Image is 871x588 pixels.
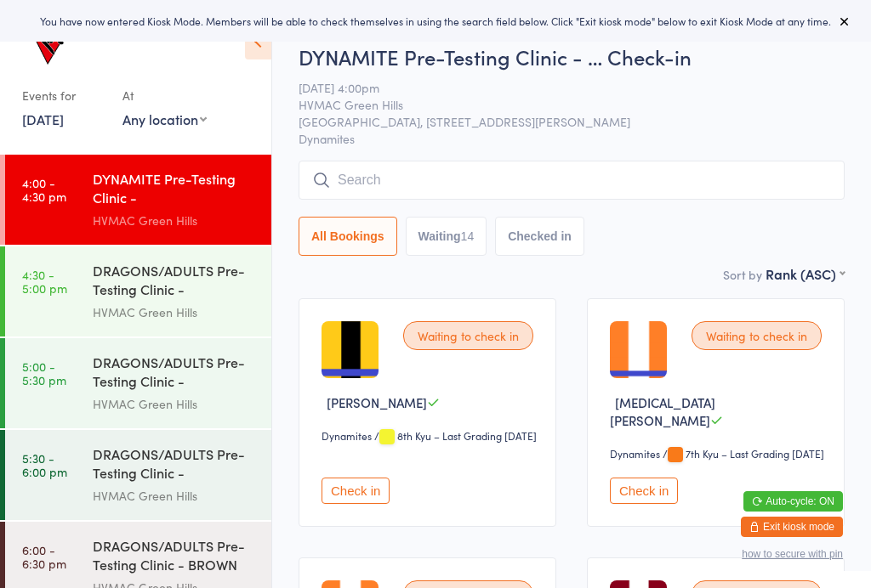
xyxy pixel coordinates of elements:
[93,486,257,506] div: HVMAC Green Hills
[299,217,397,256] button: All Bookings
[299,96,818,113] span: HVMAC Green Hills
[22,451,67,478] time: 5:30 - 6:00 pm
[741,517,843,537] button: Exit kiosk mode
[93,353,257,394] div: DRAGONS/ADULTS Pre-Testing Clinic - (INTERMEDIATES...
[406,217,487,256] button: Waiting14
[5,246,271,336] a: 4:30 -5:00 pmDRAGONS/ADULTS Pre-Testing Clinic - (BEGINNERS)HVMAC Green Hills
[22,110,64,128] a: [DATE]
[461,229,475,243] div: 14
[322,428,372,443] div: Dynamites
[93,261,257,302] div: DRAGONS/ADULTS Pre-Testing Clinic - (BEGINNERS)
[22,176,66,203] time: 4:00 - 4:30 pm
[742,548,843,560] button: how to secure with pin
[495,217,584,256] button: Checked in
[5,430,271,520] a: 5:30 -6:00 pmDRAGONS/ADULTS Pre-Testing Clinic - ADVANCEDHVMAC Green Hills
[93,444,257,486] div: DRAGONS/ADULTS Pre-Testing Clinic - ADVANCED
[723,266,762,283] label: Sort by
[93,394,257,414] div: HVMAC Green Hills
[743,491,843,512] button: Auto-cycle: ON
[299,113,818,130] span: [GEOGRAPHIC_DATA], [STREET_ADDRESS][PERSON_NAME]
[610,446,660,461] div: Dynamites
[322,478,390,504] button: Check in
[299,130,845,147] span: Dynamites
[663,446,824,461] span: / 7th Kyu – Last Grading [DATE]
[299,42,845,71] h2: DYNAMITE Pre-Testing Clinic - … Check-in
[122,82,207,110] div: At
[610,478,678,504] button: Check in
[22,543,66,570] time: 6:00 - 6:30 pm
[322,321,379,378] img: image1750846366.png
[403,321,533,350] div: Waiting to check in
[22,359,66,387] time: 5:00 - 5:30 pm
[374,428,537,443] span: / 8th Kyu – Last Grading [DATE]
[299,79,818,96] span: [DATE] 4:00pm
[27,14,844,28] div: You have now entered Kiosk Mode. Members will be able to check themselves in using the search fie...
[5,155,271,245] a: 4:00 -4:30 pmDYNAMITE Pre-Testing Clinic - Intermediate/Advance...HVMAC Green Hills
[610,393,715,429] span: [MEDICAL_DATA][PERSON_NAME]
[299,161,845,200] input: Search
[327,393,427,411] span: [PERSON_NAME]
[93,211,257,230] div: HVMAC Green Hills
[610,321,667,378] img: image1750846408.png
[5,338,271,428] a: 5:00 -5:30 pmDRAGONS/ADULTS Pre-Testing Clinic - (INTERMEDIATES...HVMAC Green Hills
[122,110,207,128] div: Any location
[93,536,257,578] div: DRAGONS/ADULTS Pre-Testing Clinic - BROWN BELTS
[93,302,257,322] div: HVMAC Green Hills
[22,82,105,110] div: Events for
[766,264,845,283] div: Rank (ASC)
[692,321,822,350] div: Waiting to check in
[22,268,67,295] time: 4:30 - 5:00 pm
[93,169,257,211] div: DYNAMITE Pre-Testing Clinic - Intermediate/Advance...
